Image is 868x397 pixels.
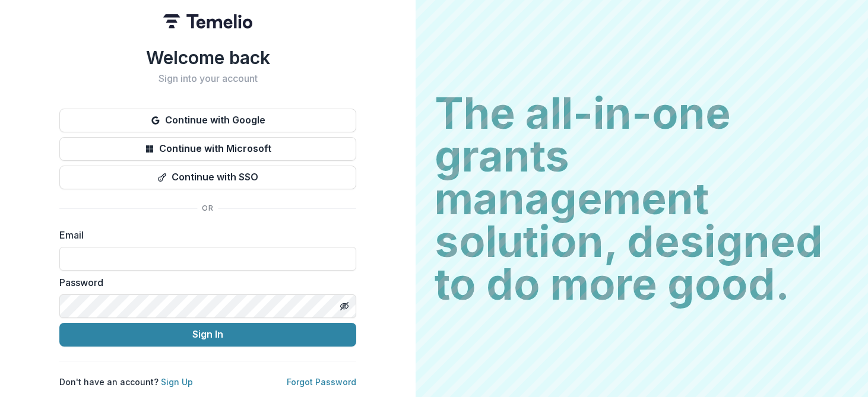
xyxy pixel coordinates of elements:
[59,275,349,290] label: Password
[59,228,349,242] label: Email
[59,166,356,189] button: Continue with SSO
[335,297,354,316] button: Toggle password visibility
[59,376,193,388] p: Don't have an account?
[161,377,193,387] a: Sign Up
[163,14,252,28] img: Temelio
[59,73,356,84] h2: Sign into your account
[59,47,356,68] h1: Welcome back
[59,323,356,347] button: Sign In
[59,109,356,132] button: Continue with Google
[287,377,356,387] a: Forgot Password
[59,137,356,161] button: Continue with Microsoft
